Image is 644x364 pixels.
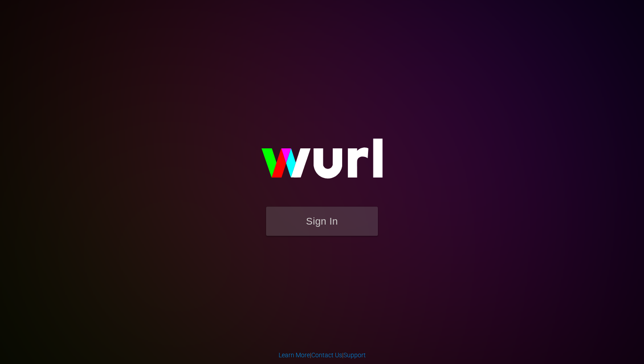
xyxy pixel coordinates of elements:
[266,207,378,236] button: Sign In
[279,351,310,359] a: Learn More
[311,351,342,359] a: Contact Us
[233,119,411,206] img: wurl-logo-on-black-223613ac3d8ba8fe6dc639794a292ebdb59501304c7dfd60c99c58986ef67473.svg
[343,351,366,359] a: Support
[279,351,366,360] div: | |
